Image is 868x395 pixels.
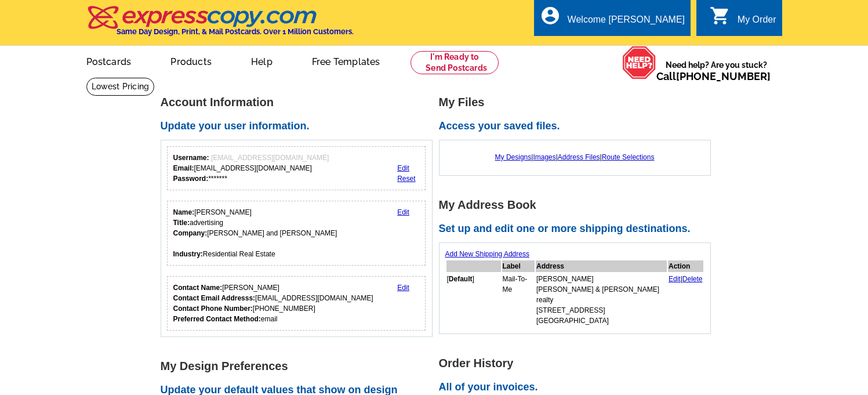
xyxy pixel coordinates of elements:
a: Delete [682,275,703,283]
strong: Company: [173,229,208,237]
a: Edit [397,284,409,292]
strong: Preferred Contact Method: [173,315,261,323]
h1: Order History [439,357,717,369]
td: | [668,273,703,327]
h2: Set up and edit one or more shipping destinations. [439,223,717,235]
strong: Contact Email Addresss: [173,294,256,302]
strong: Contact Phone Number: [173,305,253,313]
strong: Email: [173,164,194,172]
h2: Update your user information. [161,120,439,133]
a: Reset [397,175,415,183]
a: Same Day Design, Print, & Mail Postcards. Over 1 Million Customers. [86,14,354,36]
a: Route Selections [602,153,655,161]
h2: All of your invoices. [439,381,717,394]
h1: Account Information [161,96,439,108]
a: Products [152,47,230,74]
a: shopping_cart My Order [710,13,776,27]
th: Action [668,260,703,272]
div: Welcome [PERSON_NAME] [568,15,685,31]
h4: Same Day Design, Print, & Mail Postcards. Over 1 Million Customers. [117,27,354,36]
div: [PERSON_NAME] [EMAIL_ADDRESS][DOMAIN_NAME] [PHONE_NUMBER] email [173,282,373,324]
a: Help [233,47,291,74]
div: Who should we contact regarding order issues? [167,276,426,331]
th: Address [536,260,667,272]
td: [PERSON_NAME] [PERSON_NAME] & [PERSON_NAME] realty [STREET_ADDRESS] [GEOGRAPHIC_DATA] [536,273,667,327]
td: Mail-To-Me [502,273,535,327]
span: [EMAIL_ADDRESS][DOMAIN_NAME] [211,154,329,162]
a: Add New Shipping Address [445,250,529,258]
a: Edit [397,208,409,216]
strong: Password: [173,175,209,183]
span: Need help? Are you stuck? [656,59,776,82]
strong: Contact Name: [173,284,223,292]
a: Edit [669,275,681,283]
h2: Access your saved files. [439,120,717,133]
strong: Industry: [173,250,203,258]
i: account_circle [540,5,561,26]
i: shopping_cart [710,5,731,26]
a: My Designs [495,153,532,161]
div: | | | [445,146,704,168]
a: Address Files [558,153,600,161]
h1: My Design Preferences [161,360,439,372]
a: Free Templates [293,47,399,74]
td: [ ] [446,273,501,327]
div: My Order [738,15,776,31]
div: Your login information. [167,146,426,190]
th: Label [502,260,535,272]
div: Your personal details. [167,201,426,266]
strong: Name: [173,208,195,216]
a: Postcards [68,47,150,74]
h1: My Files [439,96,717,108]
h1: My Address Book [439,199,717,211]
span: Call [656,70,771,82]
strong: Username: [173,154,209,162]
img: help [622,46,656,79]
a: Edit [397,164,409,172]
div: [PERSON_NAME] advertising [PERSON_NAME] and [PERSON_NAME] Residential Real Estate [173,207,337,259]
b: Default [449,275,473,283]
a: [PHONE_NUMBER] [676,70,771,82]
div: [EMAIL_ADDRESS][DOMAIN_NAME] ******* [173,153,329,184]
a: Images [533,153,555,161]
strong: Title: [173,219,190,227]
